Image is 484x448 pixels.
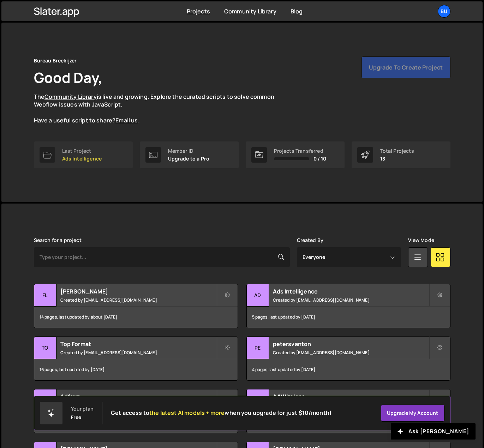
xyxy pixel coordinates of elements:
[187,7,210,15] a: Projects
[149,409,225,417] span: the latest AI models + more
[60,297,216,303] small: Created by [EMAIL_ADDRESS][DOMAIN_NAME]
[168,156,210,162] p: Upgrade to a Pro
[273,287,429,295] h2: Ads Intelligence
[247,337,269,359] div: pe
[313,156,327,162] span: 0 / 10
[246,284,450,328] a: Ad Ads Intelligence Created by [EMAIL_ADDRESS][DOMAIN_NAME] 5 pages, last updated by [DATE]
[391,423,476,440] button: Ask [PERSON_NAME]
[34,284,56,307] div: Fl
[247,307,450,328] div: 5 pages, last updated by [DATE]
[71,406,94,412] div: Your plan
[273,297,429,303] small: Created by [EMAIL_ADDRESS][DOMAIN_NAME]
[62,148,102,154] div: Last Project
[34,68,102,87] h1: Good Day,
[71,414,82,420] div: Free
[34,389,238,433] a: Ad Adfarm Created by [EMAIL_ADDRESS][DOMAIN_NAME] 8 pages, last updated by [DATE]
[247,389,269,412] div: AA
[60,287,216,295] h2: [PERSON_NAME]
[273,393,429,400] h2: AAWireless
[60,393,216,400] h2: Adfarm
[273,350,429,356] small: Created by [EMAIL_ADDRESS][DOMAIN_NAME]
[44,93,97,101] a: Community Library
[291,7,303,15] a: Blog
[111,410,331,416] h2: Get access to when you upgrade for just $10/month!
[34,247,290,267] input: Type your project...
[224,7,276,15] a: Community Library
[438,5,450,18] a: Bu
[381,405,444,422] a: Upgrade my account
[380,156,414,162] p: 13
[34,337,56,359] div: To
[34,141,133,168] a: Last Project Ads Intelligence
[247,284,269,307] div: Ad
[34,307,238,328] div: 14 pages, last updated by about [DATE]
[34,56,77,65] div: Bureau Breekijzer
[34,284,238,328] a: Fl [PERSON_NAME] Created by [EMAIL_ADDRESS][DOMAIN_NAME] 14 pages, last updated by about [DATE]
[60,340,216,348] h2: Top Format
[380,148,414,154] div: Total Projects
[247,359,450,380] div: 4 pages, last updated by [DATE]
[274,148,327,154] div: Projects Transferred
[60,350,216,356] small: Created by [EMAIL_ADDRESS][DOMAIN_NAME]
[246,389,450,433] a: AA AAWireless Created by [EMAIL_ADDRESS][DOMAIN_NAME] 5 pages, last updated by about [DATE]
[168,148,210,154] div: Member ID
[297,237,324,243] label: Created By
[115,116,138,124] a: Email us
[246,337,450,381] a: pe petersvanton Created by [EMAIL_ADDRESS][DOMAIN_NAME] 4 pages, last updated by [DATE]
[34,93,288,125] p: The is live and growing. Explore the curated scripts to solve common Webflow issues with JavaScri...
[34,237,82,243] label: Search for a project
[62,156,102,162] p: Ads Intelligence
[34,337,238,381] a: To Top Format Created by [EMAIL_ADDRESS][DOMAIN_NAME] 16 pages, last updated by [DATE]
[273,340,429,348] h2: petersvanton
[408,237,434,243] label: View Mode
[34,359,238,380] div: 16 pages, last updated by [DATE]
[34,389,56,412] div: Ad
